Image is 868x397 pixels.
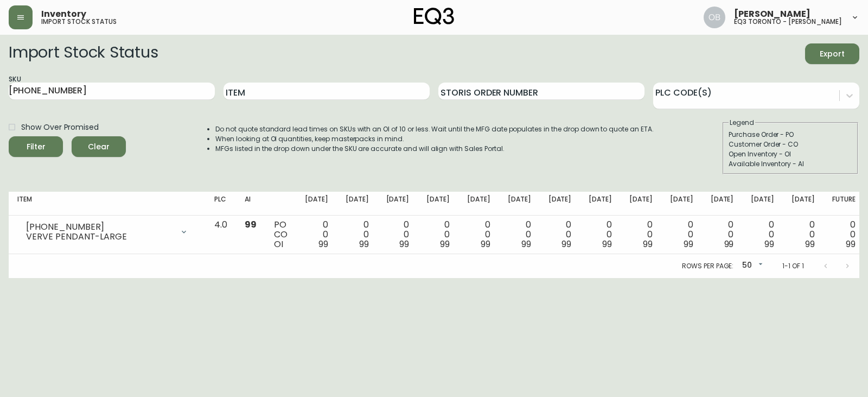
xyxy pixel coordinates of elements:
span: 99 [846,238,856,250]
span: 99 [481,238,490,250]
div: 0 0 [346,220,369,249]
div: [PHONE_NUMBER] [26,222,173,232]
th: PLC [206,192,236,216]
div: [PHONE_NUMBER]VERVE PENDANT-LARGE [17,220,197,244]
th: Item [9,192,206,216]
span: 99 [318,238,328,250]
th: AI [236,192,265,216]
th: Future [824,192,864,216]
th: [DATE] [540,192,580,216]
th: [DATE] [580,192,621,216]
th: [DATE] [499,192,540,216]
th: [DATE] [378,192,418,216]
legend: Legend [729,118,755,128]
div: Purchase Order - PO [729,130,852,140]
th: [DATE] [418,192,458,216]
img: logo [414,8,454,25]
th: [DATE] [742,192,783,216]
div: 0 0 [467,220,490,249]
span: Show Over Promised [21,122,99,133]
div: Available Inventory - AI [729,159,852,169]
span: OI [274,238,283,250]
span: 99 [359,238,369,250]
button: Clear [72,136,126,157]
img: 8e0065c524da89c5c924d5ed86cfe468 [704,7,725,28]
span: 99 [684,238,693,250]
span: 99 [764,238,774,250]
span: Export [814,47,851,61]
div: 0 0 [548,220,572,249]
div: 0 0 [670,220,693,249]
th: [DATE] [661,192,702,216]
div: 0 0 [305,220,328,249]
th: [DATE] [783,192,824,216]
th: [DATE] [621,192,661,216]
div: PO CO [274,220,288,249]
span: 99 [724,238,734,250]
li: MFGs listed in the drop down under the SKU are accurate and will align with Sales Portal. [215,144,654,154]
span: Clear [80,140,117,154]
div: Customer Order - CO [729,140,852,149]
div: 50 [738,257,765,275]
span: 99 [245,218,257,231]
div: 0 0 [711,220,734,249]
span: 99 [643,238,653,250]
div: 0 0 [751,220,774,249]
span: 99 [602,238,612,250]
h2: Import Stock Status [9,43,158,64]
div: VERVE PENDANT-LARGE [26,232,173,242]
span: 99 [399,238,409,250]
h5: import stock status [41,18,117,25]
span: Inventory [41,10,86,18]
span: 99 [561,238,571,250]
button: Filter [9,136,63,157]
p: 1-1 of 1 [782,261,804,271]
div: 0 0 [386,220,410,249]
td: 4.0 [206,216,236,254]
h5: eq3 toronto - [PERSON_NAME] [734,18,842,25]
div: 0 0 [589,220,612,249]
div: 0 0 [792,220,815,249]
p: Rows per page: [682,261,733,271]
span: [PERSON_NAME] [734,10,810,18]
th: [DATE] [296,192,337,216]
th: [DATE] [337,192,378,216]
th: [DATE] [702,192,743,216]
span: 99 [805,238,815,250]
div: 0 0 [832,220,856,249]
span: 99 [440,238,450,250]
div: 0 0 [629,220,653,249]
li: When looking at OI quantities, keep masterpacks in mind. [215,134,654,144]
span: 99 [521,238,531,250]
div: 0 0 [426,220,450,249]
button: Export [805,43,859,64]
th: [DATE] [458,192,499,216]
li: Do not quote standard lead times on SKUs with an OI of 10 or less. Wait until the MFG date popula... [215,124,654,134]
div: Open Inventory - OI [729,149,852,159]
div: 0 0 [508,220,531,249]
